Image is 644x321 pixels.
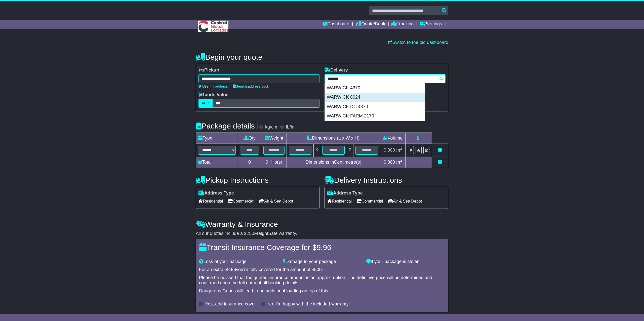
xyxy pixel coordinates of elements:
[396,160,402,165] span: m
[323,20,349,29] a: Dashboard
[238,133,261,144] td: Qty
[199,275,445,286] div: Please be advised that the quoted insurance amount is an approximation. The definitive price will...
[261,133,287,144] td: Weight
[438,160,442,165] a: Add new item
[325,176,448,184] h4: Delivery Instructions
[259,197,293,205] span: Air & Sea Depot
[266,160,268,165] span: 0
[280,259,364,265] div: Damage to your package
[196,53,448,61] h4: Begin your quote
[287,133,380,144] td: Dimensions (L x W x H)
[400,159,402,163] sup: 3
[286,124,294,130] label: lb/in
[196,231,448,236] div: All our quotes include a $ FreightSafe warranty.
[420,20,442,29] a: Settings
[261,157,287,168] td: Kilo(s)
[313,144,320,157] td: x
[199,243,445,251] h4: Transit Insurance Coverage for $
[325,102,425,112] div: WARWICK DC 4370
[347,144,353,157] td: x
[355,20,385,29] a: Quote/Book
[265,124,277,130] label: kg/cm
[391,20,414,29] a: Tracking
[380,133,405,144] td: Volume
[388,40,448,45] a: Switch to the old dashboard
[198,84,228,88] a: Use my address
[325,68,348,73] label: Delivery
[227,267,236,272] span: 9.96
[196,259,280,265] div: Loss of your package
[438,148,442,153] a: Remove this item
[388,197,422,205] span: Air & Sea Depot
[196,176,319,184] h4: Pickup Instructions
[325,111,425,121] div: WARWICK FARM 2170
[198,68,219,73] label: Pickup
[314,267,322,272] span: 500
[205,301,256,307] label: Yes, add insurance cover
[228,197,254,205] span: Commercial
[247,231,254,236] span: 250
[364,259,448,265] div: If your package is stolen
[196,220,448,228] h4: Warranty & Insurance
[327,197,352,205] span: Residential
[267,301,349,307] label: No, I'm happy with the included warranty
[196,133,238,144] td: Type
[400,147,402,151] sup: 3
[196,122,259,130] h4: Package details |
[199,267,445,273] div: For an extra $ you're fully covered for the amount of $ .
[198,190,234,196] label: Address Type
[384,148,395,153] span: 0.000
[198,197,223,205] span: Residential
[396,148,402,153] span: m
[384,160,395,165] span: 0.000
[287,157,380,168] td: Dimensions in Centimetre(s)
[199,288,445,294] div: Dangerous Goods will lead to an additional loading on top of this.
[316,243,331,251] span: 9.96
[325,83,425,93] div: WARWICK 4370
[327,190,363,196] label: Address Type
[198,92,228,98] label: Goods Value
[238,157,261,168] td: 0
[196,157,238,168] td: Total
[357,197,383,205] span: Commercial
[198,99,213,108] label: AUD
[325,93,425,102] div: WARWICK 6024
[233,84,269,88] a: Search address book
[325,74,446,83] typeahead: Please provide city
